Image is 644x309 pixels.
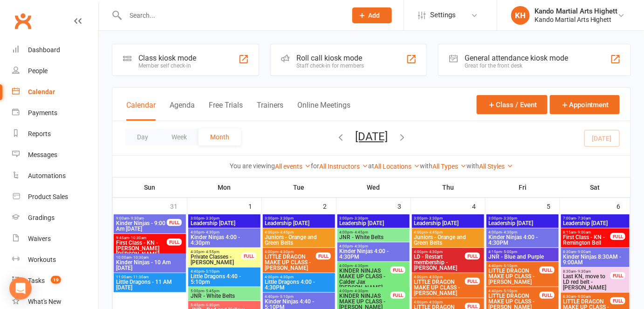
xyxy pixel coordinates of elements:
[339,264,391,268] span: 4:00pm
[190,234,259,246] span: Kinder Ninjas 4:00 - 4:30pm
[126,101,156,121] button: Calendar
[123,9,340,22] input: Search...
[479,163,513,170] a: All Styles
[187,178,262,197] th: Mon
[190,230,259,234] span: 4:00pm
[28,130,51,137] div: Reports
[411,178,486,197] th: Thu
[28,151,57,158] div: Messages
[339,220,408,226] span: Leadership [DATE]
[353,244,369,248] span: - 4:30pm
[353,289,369,293] span: - 4:30pm
[502,289,518,293] span: - 5:10pm
[129,236,146,240] span: - 10:30am
[563,216,628,220] span: 7:00am
[488,289,540,293] span: 4:40pm
[465,278,480,285] div: FULL
[610,233,625,240] div: FULL
[28,172,66,179] div: Automations
[28,277,45,284] div: Tasks
[339,234,408,240] span: JNR - White Belts
[540,267,555,274] div: FULL
[265,230,333,234] span: 4:00pm
[550,95,620,114] button: Appointment
[297,54,364,62] div: Roll call kiosk mode
[131,255,149,260] span: - 10:30am
[369,12,380,19] span: Add
[576,295,591,299] span: - 9:00am
[339,244,408,248] span: 4:00pm
[190,303,259,307] span: 5:45pm
[339,289,391,293] span: 4:00pm
[488,250,557,254] span: 4:15pm
[414,279,466,296] span: LITTLE DRAGON MAKE UP CLASS - [PERSON_NAME]
[576,230,591,234] span: - 9:00am
[534,7,618,15] div: Kando Martial Arts Highett
[420,162,432,170] strong: with
[116,275,184,279] span: 11:00am
[488,220,557,226] span: Leadership [DATE]
[502,230,518,234] span: - 4:30pm
[391,292,405,299] div: FULL
[316,253,331,260] div: FULL
[534,15,618,24] div: Kando Martial Arts Highett
[488,254,557,260] span: JNR - Blue and Purple
[617,198,630,213] div: 6
[414,220,482,226] span: Leadership [DATE]
[28,46,60,54] div: Dashboard
[11,9,34,33] a: Clubworx
[265,275,333,279] span: 4:00pm
[279,216,294,220] span: - 3:30pm
[190,289,259,293] span: 5:00pm
[12,40,98,61] a: Dashboard
[563,250,628,254] span: 8:30am
[336,178,411,197] th: Wed
[131,275,149,279] span: - 11:30am
[353,230,369,234] span: - 4:45pm
[488,230,557,234] span: 4:00pm
[265,220,333,226] span: Leadership [DATE]
[428,216,443,220] span: - 3:30pm
[262,178,336,197] th: Tue
[297,101,350,121] button: Online Meetings
[204,303,219,307] span: - 6:30pm
[275,163,311,170] a: All events
[502,250,518,254] span: - 5:00pm
[265,279,333,290] span: Little Dragons 4:00 - 4:30PM
[265,216,333,220] span: 3:00pm
[12,165,98,186] a: Automations
[414,254,466,271] span: LD - Restart membership - [PERSON_NAME]
[199,129,241,145] button: Month
[368,162,374,170] strong: at
[265,254,316,271] span: LITTLE DRAGON MAKE UP CLASS - [PERSON_NAME]
[170,198,187,213] div: 31
[209,101,243,121] button: Free Trials
[28,256,56,263] div: Workouts
[339,230,408,234] span: 4:00pm
[241,253,256,260] div: FULL
[397,198,411,213] div: 3
[502,216,518,220] span: - 3:30pm
[428,250,443,254] span: - 4:30pm
[190,220,259,226] span: Leadership [DATE]
[414,275,466,279] span: 4:00pm
[466,162,479,170] strong: with
[279,275,294,279] span: - 4:30pm
[279,295,294,299] span: - 5:10pm
[563,274,611,290] span: Last KN, move to LD red belt - [PERSON_NAME]
[486,178,560,197] th: Fri
[204,289,219,293] span: - 5:45pm
[352,7,392,23] button: Add
[204,230,219,234] span: - 4:30pm
[190,293,259,299] span: JNR - White Belts
[563,230,611,234] span: 8:15am
[465,253,480,260] div: FULL
[432,163,466,170] a: All Types
[265,234,333,246] span: Juniors - Orange and Green Belts
[265,250,316,254] span: 4:00pm
[319,163,368,170] a: All Instructors
[28,214,55,221] div: Gradings
[12,270,98,291] a: Tasks 19
[257,101,283,121] button: Trainers
[125,129,160,145] button: Day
